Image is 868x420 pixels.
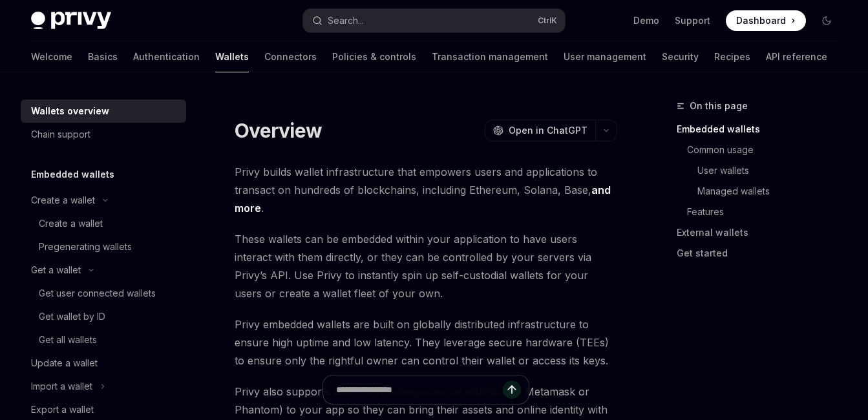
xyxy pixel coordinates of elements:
[133,41,200,72] a: Authentication
[677,222,847,243] a: External wallets
[714,41,750,72] a: Recipes
[235,315,617,370] span: Privy embedded wallets are built on globally distributed infrastructure to ensure high uptime and...
[726,10,806,31] a: Dashboard
[687,202,847,222] a: Features
[31,103,109,119] div: Wallets overview
[88,41,118,72] a: Basics
[328,13,364,28] div: Search...
[39,309,105,324] div: Get wallet by ID
[31,402,94,417] div: Export a wallet
[31,193,95,208] div: Create a wallet
[31,41,72,72] a: Welcome
[21,235,186,258] a: Pregenerating wallets
[21,305,186,328] a: Get wallet by ID
[235,119,322,142] h1: Overview
[235,163,617,217] span: Privy builds wallet infrastructure that empowers users and applications to transact on hundreds o...
[633,14,659,27] a: Demo
[21,123,186,146] a: Chain support
[538,16,557,26] span: Ctrl K
[215,41,249,72] a: Wallets
[432,41,548,72] a: Transaction management
[31,355,98,371] div: Update a wallet
[39,286,156,301] div: Get user connected wallets
[736,14,786,27] span: Dashboard
[766,41,827,72] a: API reference
[303,9,565,32] button: Search...CtrlK
[21,352,186,375] a: Update a wallet
[697,160,847,181] a: User wallets
[485,120,595,142] button: Open in ChatGPT
[31,262,81,278] div: Get a wallet
[697,181,847,202] a: Managed wallets
[39,216,103,231] div: Create a wallet
[21,282,186,305] a: Get user connected wallets
[31,12,111,30] img: dark logo
[264,41,317,72] a: Connectors
[21,100,186,123] a: Wallets overview
[677,243,847,264] a: Get started
[39,239,132,255] div: Pregenerating wallets
[690,98,748,114] span: On this page
[687,140,847,160] a: Common usage
[662,41,699,72] a: Security
[31,379,92,394] div: Import a wallet
[21,328,186,352] a: Get all wallets
[816,10,837,31] button: Toggle dark mode
[564,41,646,72] a: User management
[31,167,114,182] h5: Embedded wallets
[509,124,587,137] span: Open in ChatGPT
[235,230,617,302] span: These wallets can be embedded within your application to have users interact with them directly, ...
[503,381,521,399] button: Send message
[31,127,90,142] div: Chain support
[677,119,847,140] a: Embedded wallets
[39,332,97,348] div: Get all wallets
[21,212,186,235] a: Create a wallet
[332,41,416,72] a: Policies & controls
[675,14,710,27] a: Support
